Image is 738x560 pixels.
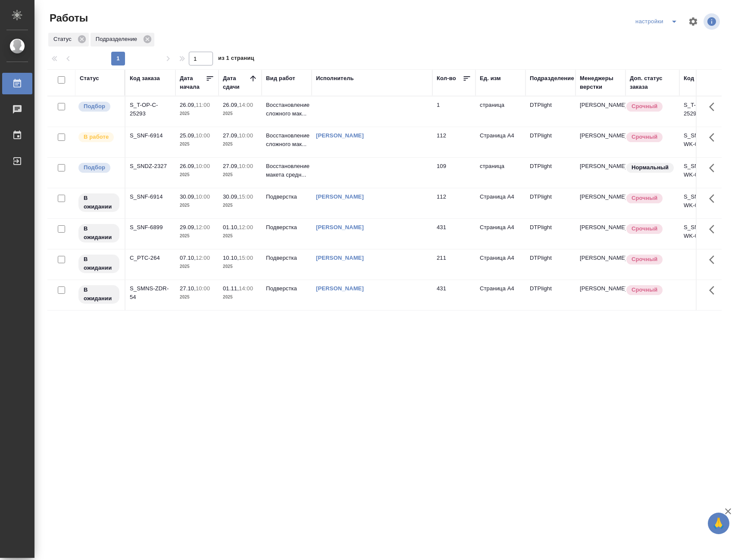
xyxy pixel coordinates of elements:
button: Здесь прячутся важные кнопки [704,127,725,148]
p: 01.10, [223,224,239,230]
p: 11:00 [196,102,210,108]
button: 🙏 [708,513,729,534]
p: 2025 [180,171,214,179]
td: страница [475,96,525,127]
a: [PERSON_NAME] [316,132,364,139]
span: Посмотреть информацию [704,13,722,30]
div: Подразделение [530,74,574,83]
div: C_PTC-264 [130,254,171,262]
p: [PERSON_NAME] [580,254,621,262]
div: S_SMNS-ZDR-54 [130,284,171,302]
p: 2025 [180,232,214,240]
a: [PERSON_NAME] [316,285,364,292]
p: 25.09, [180,132,196,139]
div: Ед. изм [480,74,501,83]
p: 2025 [223,262,257,271]
button: Здесь прячутся важные кнопки [704,188,725,209]
p: Подверстка [266,284,307,293]
p: Подверстка [266,193,307,201]
div: Исполнитель [316,74,354,83]
p: 07.10, [180,255,196,261]
div: Вид работ [266,74,295,83]
button: Здесь прячутся важные кнопки [704,249,725,270]
div: Доп. статус заказа [630,74,675,91]
button: Здесь прячутся важные кнопки [704,219,725,240]
td: DTPlight [525,219,575,249]
p: Срочный [632,255,657,264]
p: 15:00 [239,255,253,261]
td: 109 [432,158,475,188]
p: Подверстка [266,223,307,232]
div: S_SNF-6899 [130,223,171,232]
p: В работе [84,133,109,141]
p: Восстановление макета средн... [266,162,307,179]
td: Страница А4 [475,219,525,249]
div: Статус [48,33,89,47]
td: 211 [432,249,475,280]
p: В ожидании [84,194,114,211]
p: 2025 [223,171,257,179]
p: 27.09, [223,132,239,139]
td: Страница А4 [475,280,525,310]
td: 1 [432,96,475,127]
div: Код работы [684,74,717,83]
p: 12:00 [239,224,253,230]
p: 12:00 [196,224,210,230]
span: из 1 страниц [218,53,254,65]
p: Восстановление сложного мак... [266,131,307,149]
p: 10:00 [239,132,253,139]
p: 10:00 [196,285,210,292]
p: [PERSON_NAME] [580,223,621,232]
p: В ожидании [84,224,114,242]
p: 2025 [180,201,214,210]
p: 29.09, [180,224,196,230]
p: [PERSON_NAME] [580,162,621,171]
p: В ожидании [84,255,114,272]
span: Работы [47,11,88,25]
p: 30.09, [180,193,196,200]
p: Подбор [84,163,105,172]
td: S_SNDZ-2327-WK-007 [679,158,729,188]
p: Подразделение [96,35,140,44]
p: 2025 [223,109,257,118]
div: Можно подбирать исполнителей [78,101,120,112]
td: 112 [432,188,475,218]
td: S_SNF-6914-WK-008 [679,188,729,218]
p: 10:00 [196,132,210,139]
p: Восстановление сложного мак... [266,101,307,118]
p: Срочный [632,102,657,111]
td: DTPlight [525,249,575,280]
p: 2025 [223,232,257,240]
td: 112 [432,127,475,157]
p: 2025 [223,201,257,210]
td: Страница А4 [475,127,525,157]
p: [PERSON_NAME] [580,131,621,140]
button: Здесь прячутся важные кнопки [704,96,725,117]
p: Срочный [632,286,657,294]
p: Подбор [84,102,105,111]
p: Срочный [632,224,657,233]
p: [PERSON_NAME] [580,193,621,201]
p: 10:00 [239,163,253,169]
p: 2025 [223,293,257,302]
div: split button [633,15,683,28]
td: 431 [432,219,475,249]
p: В ожидании [84,286,114,303]
p: 26.09, [223,102,239,108]
a: [PERSON_NAME] [316,224,364,230]
p: 26.09, [180,163,196,169]
div: Кол-во [437,74,456,83]
p: 27.10, [180,285,196,292]
p: Срочный [632,133,657,141]
span: Настроить таблицу [683,11,704,32]
div: Можно подбирать исполнителей [78,162,120,174]
div: S_SNF-6914 [130,193,171,201]
p: 01.11, [223,285,239,292]
td: 431 [432,280,475,310]
div: Исполнитель назначен, приступать к работе пока рано [78,193,120,213]
td: DTPlight [525,96,575,127]
span: 🙏 [711,514,726,532]
p: 10.10, [223,255,239,261]
p: Нормальный [632,163,669,172]
td: DTPlight [525,127,575,157]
